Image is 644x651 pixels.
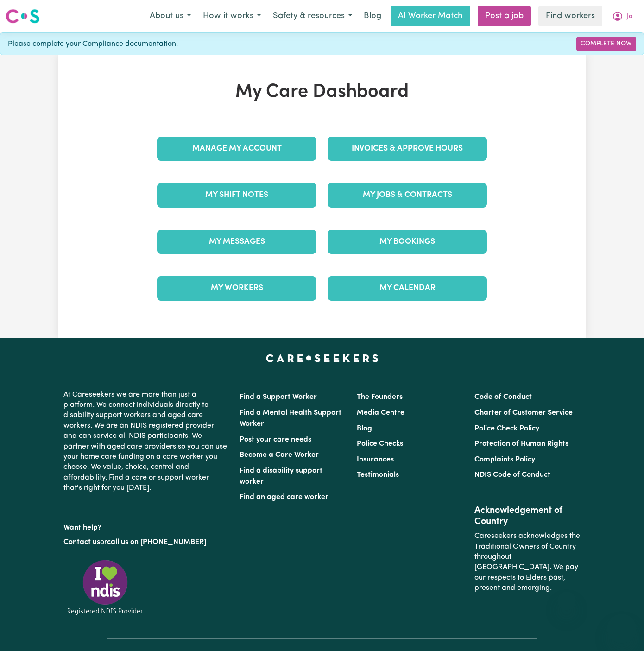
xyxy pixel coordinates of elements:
p: Want help? [63,519,228,533]
a: Charter of Customer Service [474,409,573,417]
a: My Shift Notes [157,183,316,207]
a: Become a Care Worker [240,451,319,459]
a: Police Check Policy [474,425,539,432]
span: Please complete your Compliance documentation. [8,38,178,50]
a: My Calendar [328,276,487,300]
a: Find a Mental Health Support Worker [240,409,341,428]
a: Careseekers logo [6,6,40,27]
a: Protection of Human Rights [474,440,568,448]
a: Testimonials [357,471,399,479]
a: Insurances [357,456,394,463]
a: Blog [357,425,372,432]
img: Careseekers logo [6,8,40,25]
h2: Acknowledgement of Country [474,505,581,527]
button: How it works [197,6,267,26]
img: Registered NDIS provider [63,558,147,616]
p: Careseekers acknowledges the Traditional Owners of Country throughout [GEOGRAPHIC_DATA]. We pay o... [474,527,581,597]
a: Post your care needs [240,436,311,443]
a: AI Worker Match [391,6,470,26]
a: Contact us [63,538,100,546]
a: Code of Conduct [474,393,532,401]
a: Find a disability support worker [240,467,322,486]
button: Safety & resources [267,6,358,26]
a: Find a Support Worker [240,393,317,401]
a: My Messages [157,230,316,254]
p: At Careseekers we are more than just a platform. We connect individuals directly to disability su... [63,386,228,497]
a: Find workers [538,6,602,26]
a: Media Centre [357,409,404,417]
a: My Bookings [328,230,487,254]
button: My Account [606,6,638,26]
a: call us on [PHONE_NUMBER] [107,538,206,546]
a: Complaints Policy [474,456,535,463]
span: Jo [627,12,632,22]
a: Blog [358,6,387,26]
a: My Jobs & Contracts [328,183,487,207]
a: Post a job [478,6,531,26]
a: Complete Now [576,37,636,51]
a: The Founders [357,393,403,401]
a: Find an aged care worker [240,493,328,501]
iframe: Close message [557,592,576,610]
a: Police Checks [357,440,403,448]
a: Manage My Account [157,137,316,161]
a: My Workers [157,276,316,300]
h1: My Care Dashboard [152,81,492,103]
a: Invoices & Approve Hours [328,137,487,161]
button: About us [144,6,197,26]
p: or [63,533,228,551]
a: Careseekers home page [266,354,379,362]
a: NDIS Code of Conduct [474,471,550,479]
iframe: Button to launch messaging window [607,614,637,644]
